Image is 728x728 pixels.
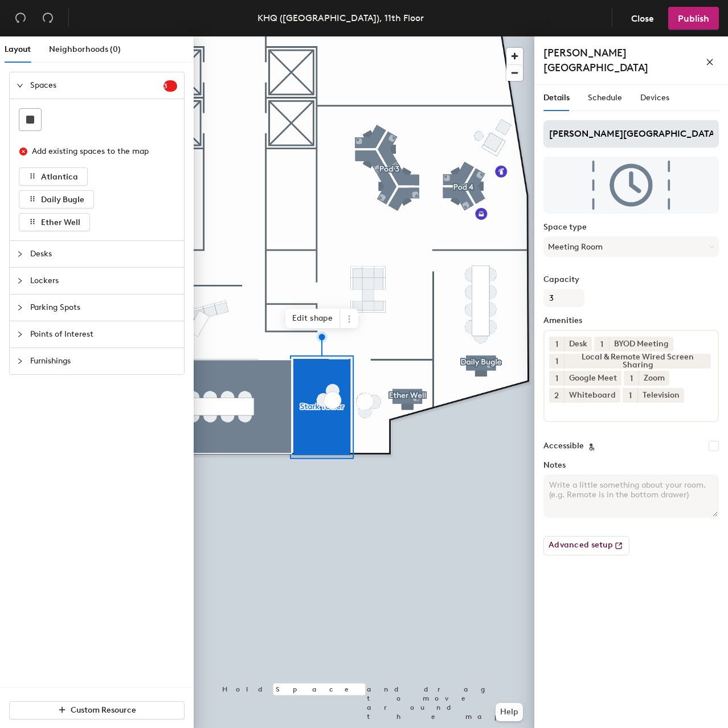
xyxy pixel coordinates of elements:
[19,190,94,208] button: Daily Bugle
[19,148,27,156] span: close-circle
[17,304,23,311] span: collapsed
[17,251,23,257] span: collapsed
[564,371,621,386] div: Google Meet
[543,461,719,470] label: Notes
[600,338,603,350] span: 1
[49,44,121,54] span: Neighborhoods (0)
[496,703,523,721] button: Help
[32,145,167,158] div: Add existing spaces to the map
[706,58,714,66] span: close
[555,355,558,367] span: 1
[30,295,177,321] span: Parking Spots
[640,93,669,103] span: Devices
[630,373,633,385] span: 1
[36,7,59,30] button: Redo (⌘ + ⇧ + Z)
[71,705,136,715] span: Custom Resource
[549,354,564,369] button: 1
[631,13,654,24] span: Close
[555,373,558,385] span: 1
[41,172,78,182] span: Atlantica
[30,348,177,374] span: Furnishings
[17,358,23,365] span: collapsed
[543,93,570,103] span: Details
[549,388,564,403] button: 2
[17,331,23,338] span: collapsed
[623,388,637,403] button: 1
[285,309,340,328] span: Edit shape
[588,93,622,103] span: Schedule
[30,72,163,99] span: Spaces
[624,371,639,386] button: 1
[637,388,684,403] div: Television
[543,441,584,451] label: Accessible
[543,46,701,75] h4: [PERSON_NAME][GEOGRAPHIC_DATA]
[543,275,719,284] label: Capacity
[639,371,669,386] div: Zoom
[17,277,23,284] span: collapsed
[5,44,31,54] span: Layout
[30,321,177,347] span: Points of Interest
[629,390,632,402] span: 1
[668,7,719,30] button: Publish
[9,7,32,30] button: Undo (⌘ + Z)
[621,7,664,30] button: Close
[543,536,629,555] button: Advanced setup
[15,12,26,23] span: undo
[30,241,177,267] span: Desks
[549,371,564,386] button: 1
[554,390,559,402] span: 2
[30,268,177,294] span: Lockers
[163,82,177,90] span: 3
[543,316,719,325] label: Amenities
[543,236,719,257] button: Meeting Room
[564,337,592,351] div: Desk
[41,218,80,227] span: Ether Well
[555,338,558,350] span: 1
[543,223,719,232] label: Space type
[163,80,177,92] sup: 3
[543,157,719,214] img: The space named Stark Tower
[17,82,23,89] span: expanded
[41,195,84,205] span: Daily Bugle
[564,354,711,369] div: Local & Remote Wired Screen Sharing
[678,13,709,24] span: Publish
[549,337,564,351] button: 1
[594,337,609,351] button: 1
[564,388,620,403] div: Whiteboard
[19,167,88,186] button: Atlantica
[257,11,424,25] div: KHQ ([GEOGRAPHIC_DATA]), 11th Floor
[9,701,185,719] button: Custom Resource
[609,337,673,351] div: BYOD Meeting
[19,213,90,231] button: Ether Well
